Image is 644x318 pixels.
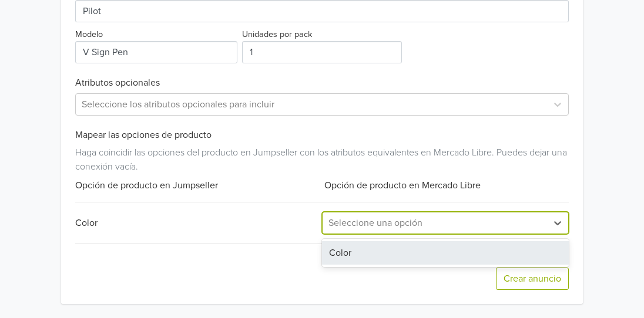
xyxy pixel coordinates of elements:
[75,28,103,41] label: Modelo
[322,178,569,192] div: Opción de producto en Mercado Libre
[75,141,569,174] div: Haga coincidir las opciones del producto en Jumpseller con los atributos equivalentes en Mercado ...
[322,241,569,265] div: Color
[75,130,569,141] h6: Mapear las opciones de producto
[75,178,322,192] div: Opción de producto en Jumpseller
[75,216,322,230] div: Color
[75,77,569,89] h6: Atributos opcionales
[242,28,312,41] label: Unidades por pack
[496,268,569,290] button: Crear anuncio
